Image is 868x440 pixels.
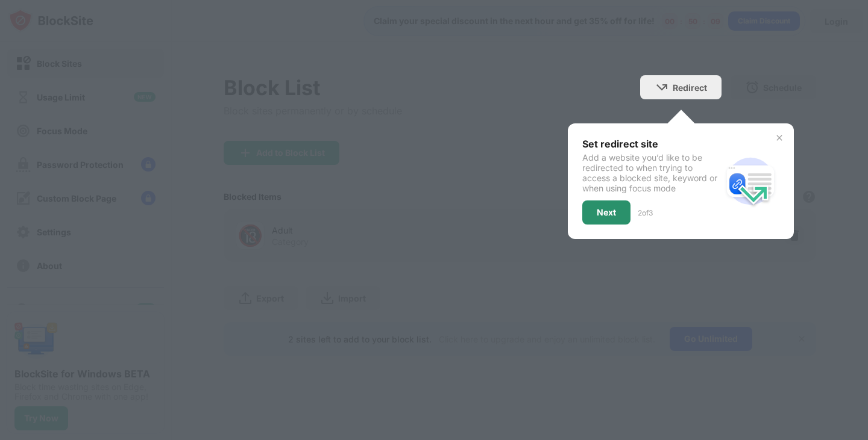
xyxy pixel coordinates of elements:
[582,152,722,193] div: Add a website you’d like to be redirected to when trying to access a blocked site, keyword or whe...
[775,133,784,143] img: x-button.svg
[722,152,779,210] img: redirect.svg
[673,82,707,93] div: Redirect
[597,208,616,217] div: Next
[582,138,722,150] div: Set redirect site
[638,208,653,217] div: 2 of 3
